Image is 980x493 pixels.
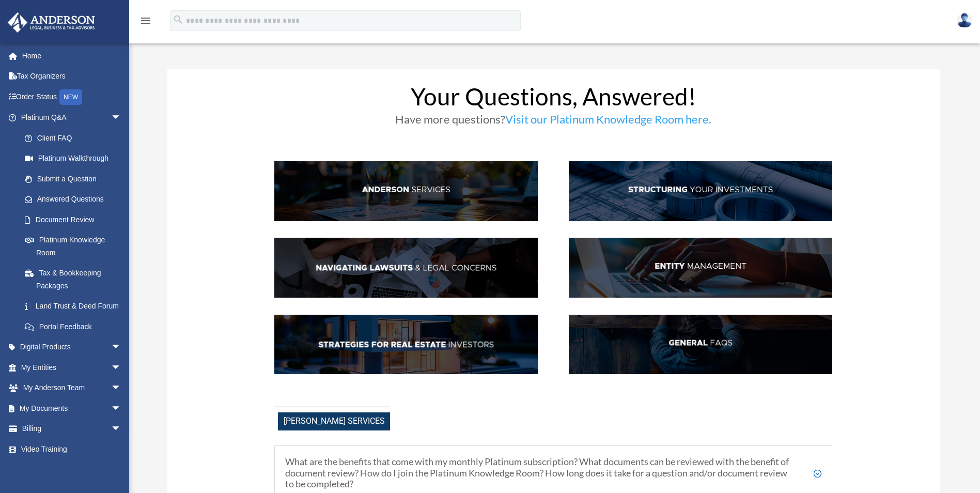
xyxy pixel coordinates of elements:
[285,456,821,490] h5: What are the benefits that come with my monthly Platinum subscription? What documents can be revi...
[14,128,132,148] a: Client FAQ
[569,238,832,298] img: EntManag_hdr
[14,148,137,169] a: Platinum Walkthrough
[274,315,538,375] img: StratsRE_hdr
[274,161,538,221] img: AndServ_hdr
[111,378,132,399] span: arrow_drop_down
[274,238,538,298] img: NavLaw_hdr
[569,315,832,375] img: GenFAQ_hdr
[7,86,137,107] a: Order StatusNEW
[139,14,152,27] i: menu
[7,107,137,128] a: Platinum Q&Aarrow_drop_down
[7,357,137,378] a: My Entitiesarrow_drop_down
[111,357,132,378] span: arrow_drop_down
[7,378,137,398] a: My Anderson Teamarrow_drop_down
[7,398,137,419] a: My Documentsarrow_drop_down
[111,337,132,358] span: arrow_drop_down
[14,168,137,189] a: Submit a Question
[569,161,832,221] img: StructInv_hdr
[274,85,832,114] h1: Your Questions, Answered!
[274,114,832,130] h3: Have more questions?
[139,18,152,27] a: menu
[14,230,137,263] a: Platinum Knowledge Room
[14,209,137,230] a: Document Review
[505,112,711,131] a: Visit our Platinum Knowledge Room here.
[111,419,132,440] span: arrow_drop_down
[111,107,132,129] span: arrow_drop_down
[957,13,972,28] img: User Pic
[5,12,98,33] img: Anderson Advisors Platinum Portal
[14,263,137,296] a: Tax & Bookkeeping Packages
[14,189,137,210] a: Answered Questions
[7,439,137,459] a: Video Training
[14,296,137,317] a: Land Trust & Deed Forum
[59,89,82,105] div: NEW
[7,419,137,439] a: Billingarrow_drop_down
[7,45,137,66] a: Home
[7,337,137,358] a: Digital Productsarrow_drop_down
[278,412,390,430] span: [PERSON_NAME] Services
[111,398,132,419] span: arrow_drop_down
[14,316,137,337] a: Portal Feedback
[7,66,137,87] a: Tax Organizers
[173,14,184,25] i: search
